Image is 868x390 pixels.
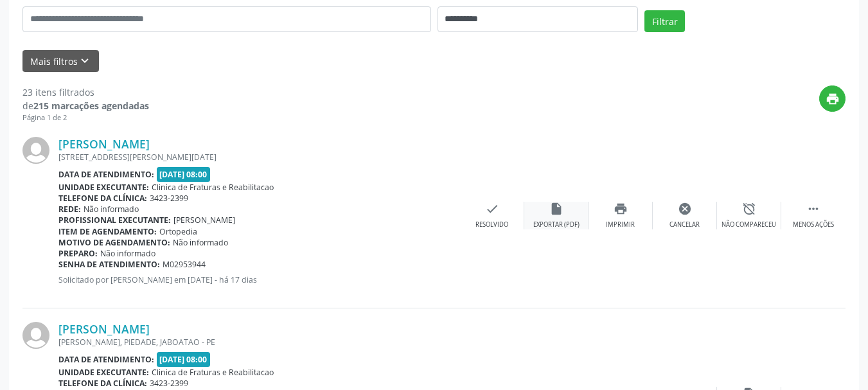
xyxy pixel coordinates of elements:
[58,248,98,259] b: Preparo:
[58,378,147,389] b: Telefone da clínica:
[644,10,685,32] button: Filtrar
[22,322,49,349] img: img
[58,169,154,180] b: Data de atendimento:
[58,226,157,237] b: Item de agendamento:
[742,202,756,216] i: alarm_off
[793,220,834,229] div: Menos ações
[58,152,460,163] div: [STREET_ADDRESS][PERSON_NAME][DATE]
[150,378,188,389] span: 3423-2399
[22,137,49,164] img: img
[806,202,820,216] i: 
[159,226,197,237] span: Ortopedia
[33,100,149,112] strong: 215 marcações agendadas
[722,220,776,229] div: Não compareceu
[58,204,81,215] b: Rede:
[22,85,149,99] div: 23 itens filtrados
[100,248,155,259] span: Não informado
[58,137,150,151] a: [PERSON_NAME]
[22,112,149,123] div: Página 1 de 2
[485,202,499,216] i: check
[173,237,228,248] span: Não informado
[58,322,150,336] a: [PERSON_NAME]
[826,92,840,106] i: print
[58,354,154,365] b: Data de atendimento:
[678,202,692,216] i: cancel
[58,215,171,226] b: Profissional executante:
[173,215,235,226] span: [PERSON_NAME]
[58,337,653,348] div: [PERSON_NAME], PIEDADE, JABOATAO - PE
[549,202,563,216] i: insert_drive_file
[475,220,508,229] div: Resolvido
[152,182,274,193] span: Clinica de Fraturas e Reabilitacao
[157,167,211,182] span: [DATE] 08:00
[58,259,160,270] b: Senha de atendimento:
[58,237,170,248] b: Motivo de agendamento:
[152,367,274,378] span: Clinica de Fraturas e Reabilitacao
[78,54,92,68] i: keyboard_arrow_down
[614,202,628,216] i: print
[22,50,99,73] button: Mais filtroskeyboard_arrow_down
[533,220,580,229] div: Exportar (PDF)
[84,204,139,215] span: Não informado
[58,274,460,285] p: Solicitado por [PERSON_NAME] em [DATE] - há 17 dias
[157,352,211,367] span: [DATE] 08:00
[669,220,700,229] div: Cancelar
[58,367,149,378] b: Unidade executante:
[22,99,149,112] div: de
[150,193,188,204] span: 3423-2399
[58,182,149,193] b: Unidade executante:
[606,220,635,229] div: Imprimir
[58,193,147,204] b: Telefone da clínica:
[163,259,206,270] span: M02953944
[819,85,846,112] button: print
